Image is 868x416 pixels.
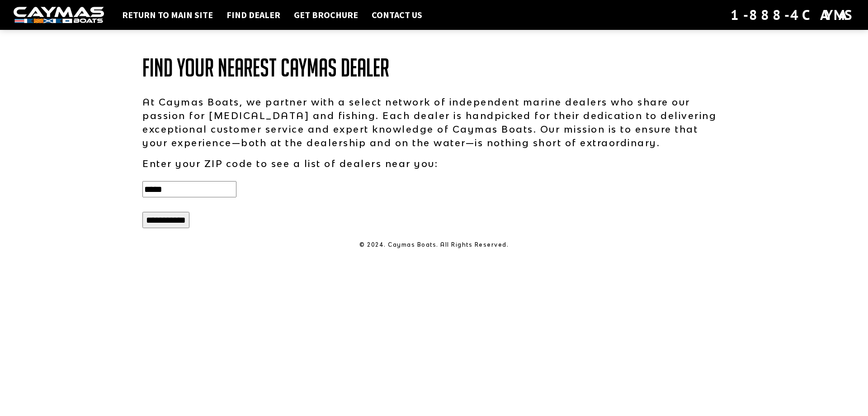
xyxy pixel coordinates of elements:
[14,7,104,24] img: white-logo-c9c8dbefe5ff5ceceb0f0178aa75bf4bb51f6bca0971e226c86eb53dfe498488.png
[731,5,854,25] div: 1-888-4CAYMAS
[289,9,363,21] a: Get Brochure
[367,9,427,21] a: Contact Us
[142,95,726,149] p: At Caymas Boats, we partner with a select network of independent marine dealers who share our pas...
[142,54,726,81] h1: Find Your Nearest Caymas Dealer
[118,9,217,21] a: Return to main site
[222,9,285,21] a: Find Dealer
[142,157,726,170] p: Enter your ZIP code to see a list of dealers near you:
[142,241,726,249] p: © 2024. Caymas Boats. All Rights Reserved.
